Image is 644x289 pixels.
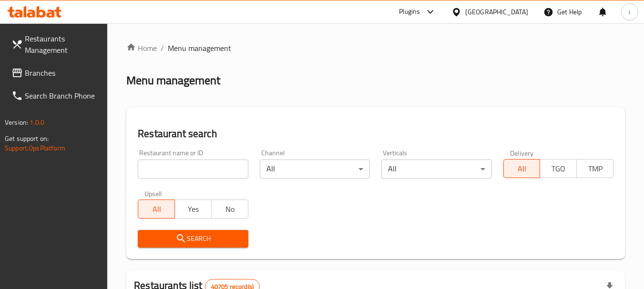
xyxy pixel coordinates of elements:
div: All [260,159,370,179]
nav: breadcrumb [126,42,625,54]
a: Branches [4,61,108,84]
span: 1.0.0 [30,116,44,129]
span: Branches [25,67,100,79]
a: Home [126,42,157,54]
span: TGO [544,162,573,176]
button: All [138,199,175,219]
label: Delivery [510,149,534,156]
button: Search [138,230,248,248]
button: Yes [174,199,212,219]
span: i [629,7,630,17]
div: All [381,159,491,179]
button: No [211,199,248,219]
a: Restaurants Management [4,27,108,61]
div: Plugins [399,6,420,18]
li: / [161,42,164,54]
h2: Restaurant search [138,127,613,141]
span: Search [145,233,240,245]
span: Search Branch Phone [25,90,100,101]
input: Search for restaurant name or ID.. [138,159,248,179]
span: Get support on: [5,132,49,145]
span: Version: [5,116,28,129]
button: TGO [540,159,577,178]
button: All [503,159,541,178]
span: No [215,202,245,216]
h2: Menu management [126,73,220,88]
div: [GEOGRAPHIC_DATA] [465,7,528,17]
span: Yes [179,202,208,216]
label: Upsell [144,190,162,197]
span: Menu management [168,42,231,54]
span: TMP [581,162,610,176]
span: All [142,202,171,216]
button: TMP [576,159,613,178]
a: Support.OpsPlatform [5,142,65,154]
a: Search Branch Phone [4,84,108,107]
span: All [508,162,537,176]
span: Restaurants Management [25,33,100,56]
